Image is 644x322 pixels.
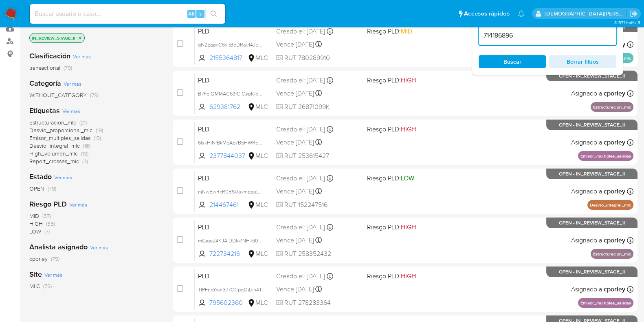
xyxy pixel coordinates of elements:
input: Buscar usuario o caso... [30,9,225,19]
span: 3.157.1-hotfix-5 [614,19,640,26]
a: Notificaciones [518,10,525,17]
span: s [199,10,202,18]
span: Accesos rápidos [464,9,510,18]
button: search-icon [205,8,222,20]
a: Salir [629,9,638,18]
span: Alt [188,10,195,18]
p: cristian.porley@mercadolibre.com [545,10,627,18]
